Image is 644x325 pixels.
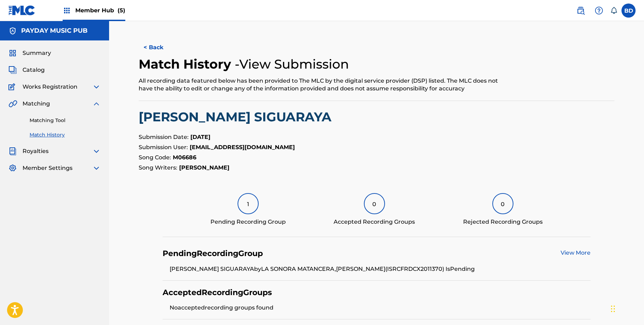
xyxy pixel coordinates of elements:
h2: Match History [139,56,235,72]
a: SummarySummary [8,49,51,57]
img: Matching [8,100,17,108]
a: CatalogCatalog [8,66,45,74]
div: Accepted Recording Groups [334,218,415,226]
div: All recording data featured below has been provided to The MLC by the digital service provider (D... [139,77,505,93]
span: Summary [23,49,51,57]
img: Catalog [8,66,17,74]
span: Submission User: [139,144,188,151]
span: Works Registration [23,83,77,91]
span: Song Writers: [139,164,177,171]
div: Rejected Recording Groups [463,218,543,226]
li: [PERSON_NAME] SIGUARAYA by LA SONORA MATANCERA,[PERSON_NAME] (ISRC FRDCX2011370 ) Is Pending [170,265,591,273]
h4: Pending Recording Group [163,249,263,259]
img: expand [92,164,101,172]
span: (5) [118,7,125,14]
img: Accounts [8,27,17,35]
img: expand [92,100,101,108]
img: help [595,6,603,15]
strong: [DATE] [190,134,210,140]
button: < Back [139,39,181,56]
img: Top Rightsholders [63,6,71,15]
strong: M06686 [173,154,196,161]
a: Matching Tool [30,117,101,124]
strong: [PERSON_NAME] [179,164,229,171]
h4: Accepted Recording Groups [163,288,272,298]
img: Works Registration [8,83,18,91]
img: Summary [8,49,17,57]
a: Match History [30,131,101,139]
span: Catalog [23,66,45,74]
a: Public Search [574,4,588,18]
li: No accepted recording groups found [170,304,591,312]
img: Member Settings [8,164,17,172]
div: User Menu [621,4,636,18]
h4: - View Submission [235,56,349,72]
iframe: Resource Center [624,215,644,271]
img: expand [92,83,101,91]
div: 1 [238,193,259,214]
span: Matching [23,100,50,108]
h2: [PERSON_NAME] SIGUARAYA [139,109,614,125]
div: Drag [611,298,615,319]
div: 0 [364,193,385,214]
span: Submission Date: [139,134,189,140]
div: Help [592,4,606,18]
iframe: Chat Widget [609,291,644,325]
span: Song Code: [139,154,171,161]
span: Royalties [23,147,49,155]
img: expand [92,147,101,155]
div: Pending Recording Group [210,218,286,226]
strong: [EMAIL_ADDRESS][DOMAIN_NAME] [190,144,295,151]
a: View More [561,249,591,256]
div: Notifications [610,7,617,14]
span: Member Settings [23,164,72,172]
span: Member Hub [75,6,125,14]
img: search [576,6,585,15]
h5: PAYDAY MUSIC PUB [21,27,88,35]
img: Royalties [8,147,17,155]
div: 0 [492,193,513,214]
img: MLC Logo [8,5,36,15]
